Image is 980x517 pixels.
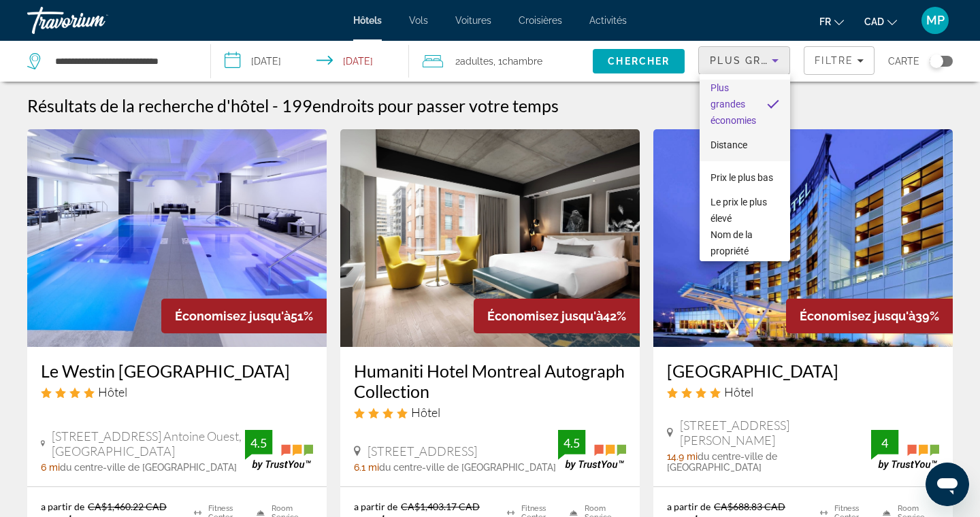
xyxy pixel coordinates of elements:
span: Nom de la propriété [710,229,753,256]
div: Sort by [700,74,790,261]
span: Prix le plus bas [710,172,773,183]
span: Le prix le plus élevé [710,197,767,224]
span: Plus grandes économies [710,82,756,126]
iframe: Bouton de lancement de la fenêtre de messagerie [926,463,969,506]
span: Distance [710,139,747,150]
